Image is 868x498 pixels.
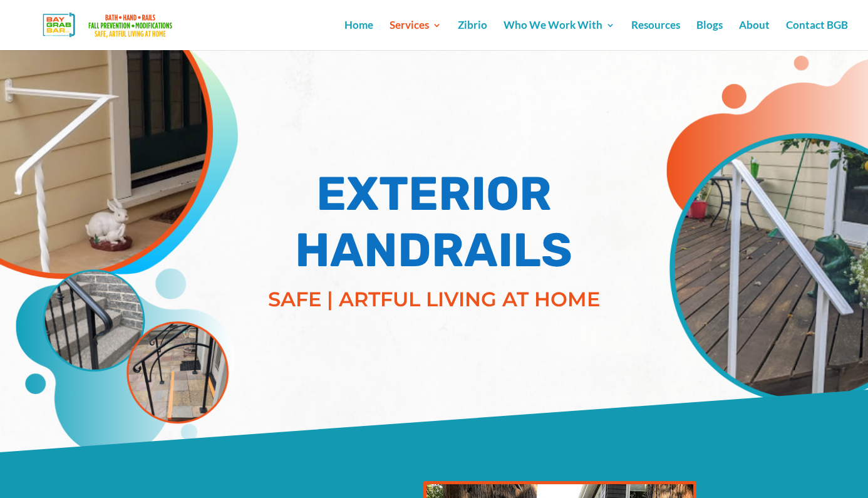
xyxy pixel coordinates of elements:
[21,9,197,41] img: Bay Grab Bar
[458,21,487,50] a: Zibrio
[786,21,848,50] a: Contact BGB
[390,21,442,50] a: Services
[504,21,615,50] a: Who We Work With
[631,21,680,50] a: Resources
[739,21,770,50] a: About
[246,166,622,285] h1: EXTERIOR HANDRAILS
[246,284,622,314] p: SAFE | ARTFUL LIVING AT HOME
[696,21,723,50] a: Blogs
[344,21,373,50] a: Home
